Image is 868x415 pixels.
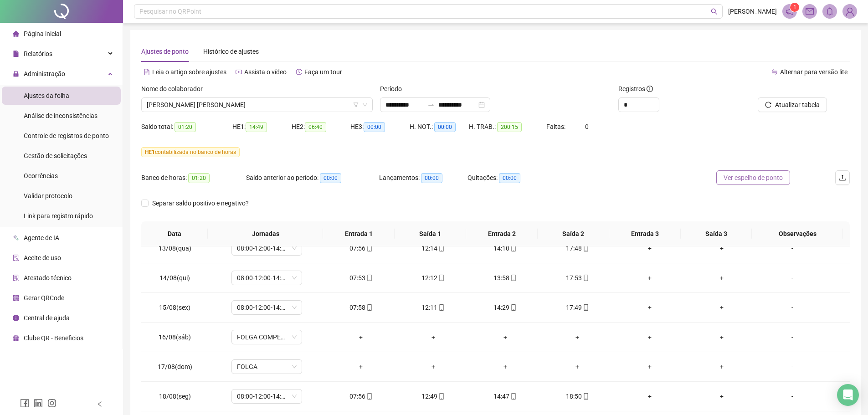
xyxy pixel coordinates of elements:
[24,152,87,159] span: Gestão de solicitações
[549,362,606,372] div: +
[13,295,19,301] span: qrcode
[24,274,72,282] span: Atestado técnico
[621,302,678,313] div: +
[365,245,373,251] span: mobile
[364,122,385,132] span: 00:00
[477,391,534,401] div: 14:47
[13,275,19,281] span: solution
[765,391,819,401] div: -
[621,243,678,253] div: +
[693,243,750,253] div: +
[380,84,408,94] label: Período
[141,147,240,157] span: contabilizada no banco de horas
[304,68,342,76] span: Faça um tour
[765,332,819,342] div: -
[549,302,606,313] div: 17:49
[499,173,520,183] span: 00:00
[141,122,232,132] div: Saldo total:
[246,122,267,132] span: 14:49
[24,112,98,119] span: Análise de inconsistências
[13,51,19,57] span: file
[159,304,190,311] span: 15/08(sex)
[582,304,589,311] span: mobile
[477,332,534,342] div: +
[826,7,834,15] span: bell
[365,393,373,400] span: mobile
[837,384,859,406] div: Open Intercom Messenger
[159,333,191,341] span: 16/08(sáb)
[477,362,534,372] div: +
[759,229,836,239] span: Observações
[752,221,843,246] th: Observações
[693,332,750,342] div: +
[437,393,445,400] span: mobile
[410,122,469,132] div: H. NOT.:
[232,122,292,132] div: HE 1:
[379,173,467,183] div: Lançamentos:
[681,221,752,246] th: Saída 3
[188,173,210,183] span: 01:20
[549,273,606,283] div: 17:53
[404,332,462,342] div: +
[244,68,287,76] span: Assista o vídeo
[208,221,323,246] th: Jornadas
[395,221,466,246] th: Saída 1
[332,362,390,372] div: +
[159,274,190,282] span: 14/08(qui)
[765,302,819,313] div: -
[13,335,19,341] span: gift
[585,123,589,130] span: 0
[509,393,517,400] span: mobile
[618,84,653,94] span: Registros
[292,122,351,132] div: HE 2:
[609,221,681,246] th: Entrada 3
[34,399,43,408] span: linkedin
[427,101,435,108] span: to
[538,221,609,246] th: Saída 2
[332,332,390,342] div: +
[437,245,445,251] span: mobile
[582,245,589,251] span: mobile
[24,132,109,139] span: Controle de registros de ponto
[404,362,462,372] div: +
[582,393,589,400] span: mobile
[546,123,567,130] span: Faltas:
[775,100,820,110] span: Atualizar tabela
[158,363,192,370] span: 17/08(dom)
[237,330,297,344] span: FOLGA COMPENSATÓRIA
[13,31,19,37] span: home
[693,362,750,372] div: +
[350,122,410,132] div: HE 3:
[237,389,297,403] span: 08:00-12:00-14:00-18:00
[332,273,390,283] div: 07:53
[549,332,606,342] div: +
[365,304,373,311] span: mobile
[24,254,61,261] span: Aceite de uso
[549,243,606,253] div: 17:48
[839,174,846,181] span: upload
[404,273,462,283] div: 12:12
[13,315,19,321] span: info-circle
[20,399,29,408] span: facebook
[434,122,456,132] span: 00:00
[404,391,462,401] div: 12:49
[237,241,297,255] span: 08:00-12:00-14:00-18:00
[724,173,783,183] span: Ver espelho de ponto
[421,173,442,183] span: 00:00
[765,273,819,283] div: -
[175,122,196,132] span: 01:20
[765,362,819,372] div: -
[365,275,373,281] span: mobile
[24,212,93,220] span: Link para registro rápido
[47,399,56,408] span: instagram
[843,5,857,18] img: 77055
[152,68,226,76] span: Leia o artigo sobre ajustes
[647,86,653,92] span: info-circle
[621,391,678,401] div: +
[806,7,814,15] span: mail
[790,3,799,12] sup: 1
[437,275,445,281] span: mobile
[582,275,589,281] span: mobile
[477,273,534,283] div: 13:58
[203,48,259,55] span: Histórico de ajustes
